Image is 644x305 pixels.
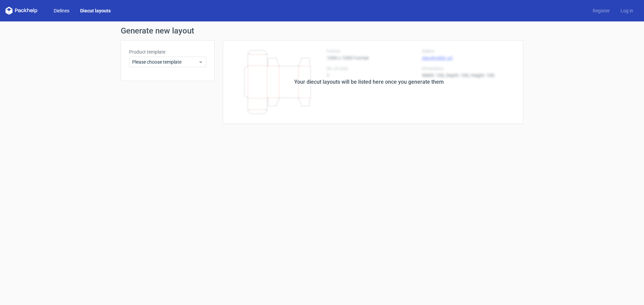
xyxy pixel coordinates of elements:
[75,7,116,14] a: Diecut layouts
[132,59,198,65] span: Please choose template
[48,7,75,14] a: Dielines
[587,7,615,14] a: Register
[294,78,444,86] div: Your diecut layouts will be listed here once you generate them
[129,49,206,55] label: Product template
[615,7,639,14] a: Log in
[121,27,523,35] h1: Generate new layout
